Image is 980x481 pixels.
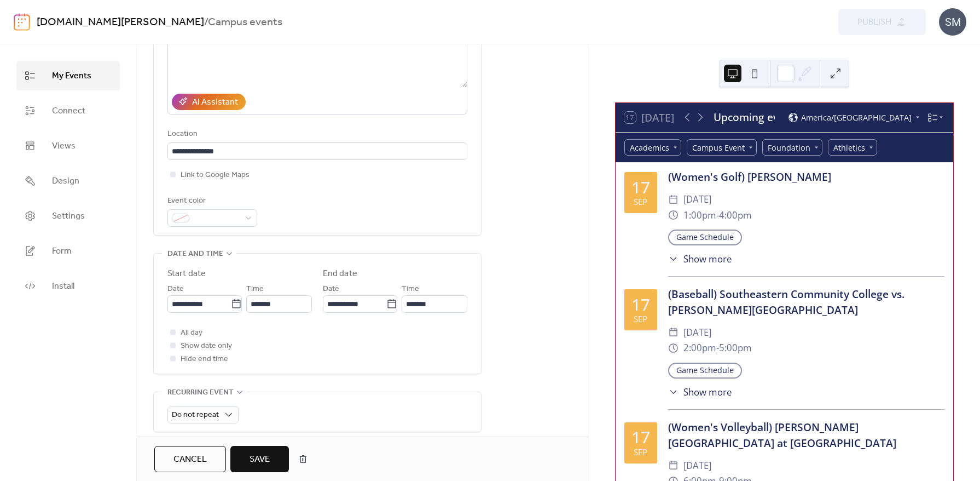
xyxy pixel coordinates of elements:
span: Time [402,283,419,296]
span: - [716,340,719,356]
span: Do not repeat [172,408,219,422]
div: AI Assistant [192,96,238,109]
a: Install [16,271,120,301]
img: logo [14,13,30,31]
span: Date [167,283,184,296]
span: 2:00pm [683,340,716,356]
div: End date [323,267,357,280]
div: 17 [631,296,650,313]
div: Upcoming events [714,110,774,125]
span: Date and time [167,248,223,261]
div: (Women's Volleyball) [PERSON_NAME][GEOGRAPHIC_DATA] at [GEOGRAPHIC_DATA] [668,420,944,451]
span: Install [52,280,74,293]
span: [DATE] [683,325,711,341]
div: ​ [668,325,679,341]
span: My Events [52,70,91,83]
b: / [204,12,208,33]
span: Link to Google Maps [181,169,250,182]
div: ​ [668,340,679,356]
span: 5:00pm [719,340,752,356]
span: America/[GEOGRAPHIC_DATA] [801,114,912,122]
div: ​ [668,385,679,399]
span: [DATE] [683,458,711,474]
span: Save [250,453,270,466]
a: [DOMAIN_NAME][PERSON_NAME] [37,12,204,33]
button: ​Show more [668,252,732,266]
span: Recurring event [167,386,234,399]
span: All day [181,327,202,340]
div: ​ [668,458,679,474]
span: 1:00pm [683,208,716,224]
div: Location [167,128,465,141]
a: Form [16,236,120,266]
a: Views [16,131,120,161]
div: ​ [668,192,679,208]
span: Hide end time [181,353,228,366]
button: Cancel [154,446,226,472]
span: Show more [683,252,732,266]
span: Date [323,283,339,296]
span: Design [52,175,79,188]
span: Cancel [173,453,207,466]
b: Campus events [208,12,282,33]
div: Sep [634,198,647,206]
button: Save [230,446,289,472]
span: Show date only [181,340,232,353]
span: Settings [52,210,85,223]
div: Sep [634,448,647,456]
div: (Women's Golf) [PERSON_NAME] [668,169,944,185]
div: SM [939,8,966,36]
a: My Events [16,61,120,90]
span: Form [52,245,72,258]
div: 17 [631,179,650,196]
div: 17 [631,429,650,445]
span: Time [246,283,264,296]
a: Design [16,166,120,196]
a: Connect [16,96,120,125]
span: Connect [52,105,85,118]
button: ​Show more [668,385,732,399]
button: AI Assistant [172,94,246,110]
div: Sep [634,315,647,323]
span: - [716,208,719,224]
a: Settings [16,201,120,231]
div: Event color [167,194,255,208]
span: 4:00pm [719,208,752,224]
div: (Baseball) Southeastern Community College vs. [PERSON_NAME][GEOGRAPHIC_DATA] [668,287,944,318]
div: ​ [668,208,679,224]
span: Views [52,140,76,153]
span: [DATE] [683,192,711,208]
div: Start date [167,267,206,280]
div: ​ [668,252,679,266]
span: Show more [683,385,732,399]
